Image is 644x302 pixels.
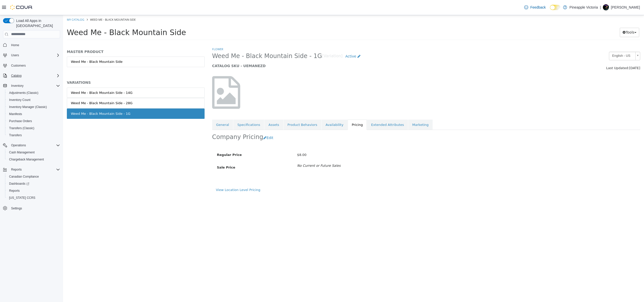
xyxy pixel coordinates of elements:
[7,181,60,187] span: Dashboards
[9,182,29,186] span: Dashboards
[9,150,35,154] span: Cash Management
[557,13,576,22] button: Tools
[7,149,60,155] span: Cash Management
[9,73,23,79] button: Catalog
[5,173,62,180] button: Canadian Compliance
[149,37,259,45] span: Weed Me - Black Mountain Side - 1G
[7,104,49,110] a: Inventory Manager (Classic)
[5,89,62,96] button: Adjustments (Classic)
[570,4,598,10] p: Pineapple Victoria
[7,188,60,194] span: Reports
[7,132,60,138] span: Transfers
[5,187,62,194] button: Reports
[611,4,640,10] p: [PERSON_NAME]
[200,118,213,127] button: Edit
[3,39,60,225] nav: Complex example
[304,104,345,115] a: Extended Attributes
[170,104,201,115] a: Specifications
[1,72,62,79] button: Catalog
[5,194,62,201] button: [US_STATE] CCRS
[5,156,62,163] button: Chargeback Management
[9,73,60,79] span: Catalog
[5,132,62,139] button: Transfers
[220,104,258,115] a: Product Behaviors
[522,2,548,12] a: Feedback
[1,52,62,59] button: Users
[27,3,73,6] span: Weed Me - Black Mountain Side
[7,118,60,124] span: Purchase Orders
[9,42,60,48] span: Home
[9,83,25,89] button: Inventory
[4,65,142,70] h5: VARIATIONS
[10,5,33,10] img: Cova
[1,62,62,69] button: Customers
[9,142,60,148] span: Operations
[9,91,38,95] span: Adjustments (Classic)
[11,53,19,57] span: Users
[9,167,60,173] span: Reports
[234,138,243,142] span: $8.00
[154,150,172,154] span: Sale Price
[7,156,60,162] span: Chargeback Management
[149,118,200,126] h2: Company Pricing
[11,64,26,68] span: Customers
[7,111,24,117] a: Manifests
[7,132,24,138] a: Transfers
[9,119,32,123] span: Purchase Orders
[1,166,62,173] button: Reports
[7,90,60,96] span: Adjustments (Classic)
[8,96,67,101] div: Weed Me - Black Mountain Side - 1G
[7,104,60,110] span: Inventory Manager (Classic)
[149,32,160,36] a: Flower
[1,41,62,49] button: Home
[5,180,62,187] a: Dashboards
[1,204,62,212] button: Settings
[7,188,22,194] a: Reports
[9,205,60,211] span: Settings
[285,104,304,115] a: Pricing
[9,126,34,130] span: Transfers (Classic)
[11,206,22,210] span: Settings
[7,97,60,103] span: Inventory Count
[149,104,170,115] a: General
[345,104,370,115] a: Marketing
[7,156,46,162] a: Chargeback Management
[1,82,62,89] button: Inventory
[8,86,69,91] div: Weed Me - Black Mountain Side - 28G
[1,142,62,149] button: Operations
[5,96,62,103] button: Inventory Count
[7,125,60,131] span: Transfers (Classic)
[9,98,31,102] span: Inventory Count
[543,51,566,55] span: Last Updated:
[7,111,60,117] span: Manifests
[5,125,62,132] button: Transfers (Classic)
[9,205,24,211] a: Settings
[566,51,577,55] span: [DATE]
[9,133,22,137] span: Transfers
[259,104,285,115] a: Availability
[9,142,28,148] button: Operations
[201,104,220,115] a: Assets
[9,112,22,116] span: Manifests
[14,18,60,28] span: Load All Apps in [GEOGRAPHIC_DATA]
[149,48,468,53] h5: CATALOG SKU - UEMANEZD
[11,143,26,147] span: Operations
[9,167,24,173] button: Reports
[4,34,142,39] h5: MASTER PRODUCT
[7,97,33,103] a: Inventory Count
[7,90,40,96] a: Adjustments (Classic)
[7,174,60,180] span: Canadian Compliance
[600,4,601,10] p: |
[5,149,62,156] button: Cash Management
[5,103,62,111] button: Inventory Manager (Classic)
[11,84,23,88] span: Inventory
[530,5,546,10] span: Feedback
[5,111,62,118] button: Manifests
[9,83,60,89] span: Inventory
[153,173,197,177] a: View Location Level Pricing
[9,189,20,193] span: Reports
[4,41,142,52] a: Weed Me - Black Mountain Side
[546,37,570,45] span: English - US
[154,138,179,142] span: Regular Price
